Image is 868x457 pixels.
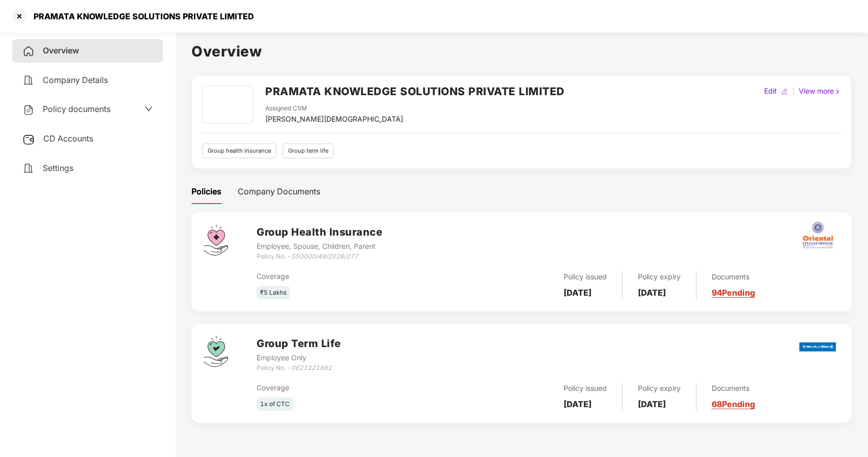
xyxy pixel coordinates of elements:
[283,144,334,158] div: Group term life
[145,105,153,113] span: down
[238,185,320,198] div: Company Documents
[257,363,341,373] div: Policy No. -
[204,224,228,255] img: svg+xml;base64,PHN2ZyB4bWxucz0iaHR0cDovL3d3dy53My5vcmcvMjAwMC9zdmciIHdpZHRoPSI0Ny43MTQiIGhlaWdodD...
[712,399,755,409] a: 68 Pending
[257,352,341,363] div: Employee Only
[564,383,607,394] div: Policy issued
[257,271,451,282] div: Coverage
[712,383,755,394] div: Documents
[257,286,290,300] div: ₹5 Lakhs
[564,271,607,282] div: Policy issued
[257,382,451,393] div: Coverage
[712,271,755,282] div: Documents
[265,83,565,100] h2: PRAMATA KNOWLEDGE SOLUTIONS PRIVATE LIMITED
[638,288,666,298] b: [DATE]
[22,74,35,87] img: svg+xml;base64,PHN2ZyB4bWxucz0iaHR0cDovL3d3dy53My5vcmcvMjAwMC9zdmciIHdpZHRoPSIyNCIgaGVpZ2h0PSIyNC...
[712,288,755,298] a: 94 Pending
[22,104,35,116] img: svg+xml;base64,PHN2ZyB4bWxucz0iaHR0cDovL3d3dy53My5vcmcvMjAwMC9zdmciIHdpZHRoPSIyNCIgaGVpZ2h0PSIyNC...
[834,88,841,95] img: rightIcon
[43,75,108,85] span: Company Details
[257,252,382,262] div: Policy No. -
[799,335,836,358] img: bajaj.png
[265,113,403,125] div: [PERSON_NAME][DEMOGRAPHIC_DATA]
[22,133,35,146] img: svg+xml;base64,PHN2ZyB3aWR0aD0iMjUiIGhlaWdodD0iMjQiIHZpZXdCb3g9IjAgMCAyNSAyNCIgZmlsbD0ibm9uZSIgeG...
[257,336,341,352] h3: Group Term Life
[781,88,788,95] img: editIcon
[790,85,797,97] div: |
[191,185,221,198] div: Policies
[762,85,779,97] div: Edit
[191,40,852,63] h1: Overview
[43,133,93,144] span: CD Accounts
[22,45,35,58] img: svg+xml;base64,PHN2ZyB4bWxucz0iaHR0cDovL3d3dy53My5vcmcvMjAwMC9zdmciIHdpZHRoPSIyNCIgaGVpZ2h0PSIyNC...
[291,252,358,260] i: 550000/48/2026/277
[257,224,382,240] h3: Group Health Insurance
[204,336,228,367] img: svg+xml;base64,PHN2ZyB4bWxucz0iaHR0cDovL3d3dy53My5vcmcvMjAwMC9zdmciIHdpZHRoPSI0Ny43MTQiIGhlaWdodD...
[43,104,110,114] span: Policy documents
[797,85,843,97] div: View more
[564,288,592,298] b: [DATE]
[638,399,666,409] b: [DATE]
[800,217,835,253] img: oi.png
[564,399,592,409] b: [DATE]
[43,45,79,55] span: Overview
[638,383,681,394] div: Policy expiry
[291,364,332,372] i: 0621221661
[43,163,73,173] span: Settings
[22,162,35,175] img: svg+xml;base64,PHN2ZyB4bWxucz0iaHR0cDovL3d3dy53My5vcmcvMjAwMC9zdmciIHdpZHRoPSIyNCIgaGVpZ2h0PSIyNC...
[202,144,276,158] div: Group health insurance
[265,104,403,113] div: Assigned CSM
[27,11,254,21] div: PRAMATA KNOWLEDGE SOLUTIONS PRIVATE LIMITED
[257,241,382,252] div: Employee, Spouse, Children, Parent
[257,397,293,411] div: 1x of CTC
[638,271,681,282] div: Policy expiry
